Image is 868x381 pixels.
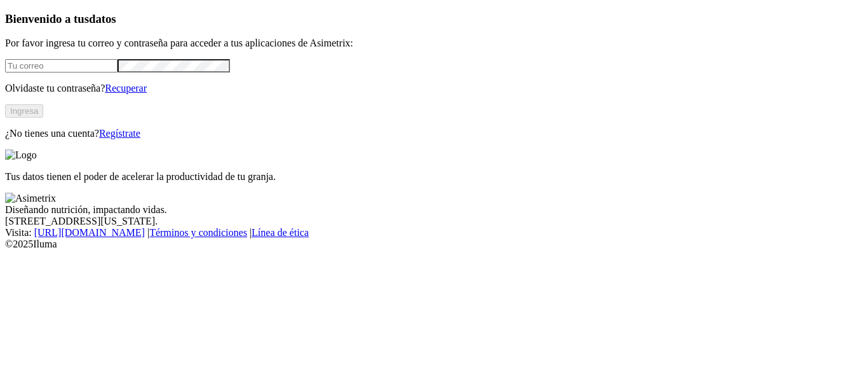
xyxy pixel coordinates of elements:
[5,239,863,250] div: © 2025 Iluma
[5,193,56,204] img: Asimetrix
[5,216,863,227] div: [STREET_ADDRESS][US_STATE].
[149,227,247,238] a: Términos y condiciones
[5,171,863,183] p: Tus datos tienen el poder de acelerar la productividad de tu granja.
[99,128,140,139] a: Regístrate
[5,149,37,161] img: Logo
[5,59,118,73] input: Tu correo
[5,83,863,94] p: Olvidaste tu contraseña?
[5,12,863,26] h3: Bienvenido a tus
[89,12,116,25] span: datos
[5,204,863,216] div: Diseñando nutrición, impactando vidas.
[5,38,863,49] p: Por favor ingresa tu correo y contraseña para acceder a tus aplicaciones de Asimetrix:
[5,227,863,239] div: Visita : | |
[34,227,145,238] a: [URL][DOMAIN_NAME]
[252,227,309,238] a: Línea de ética
[105,83,147,94] a: Recuperar
[5,128,863,139] p: ¿No tienes una cuenta?
[5,104,43,118] button: Ingresa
